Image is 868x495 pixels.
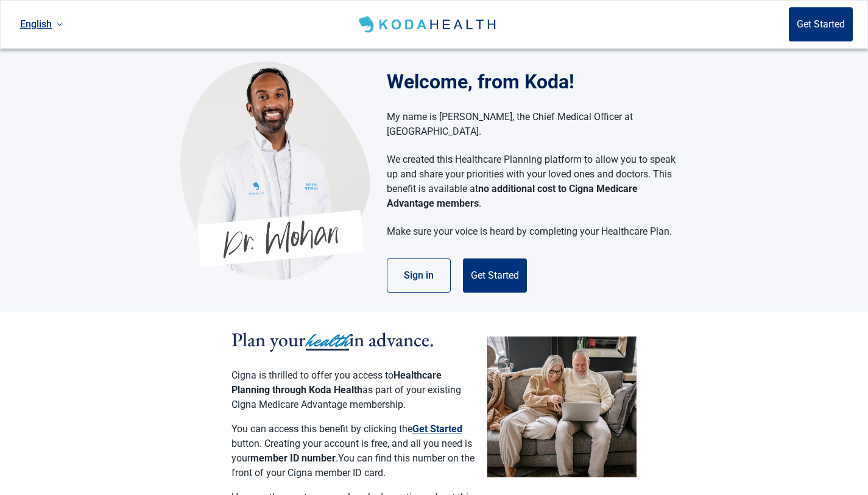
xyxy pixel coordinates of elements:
strong: no additional cost to Cigna Medicare Advantage members [387,183,638,209]
p: My name is [PERSON_NAME], the Chief Medical Officer at [GEOGRAPHIC_DATA]. [387,110,676,139]
a: Current language: English [15,14,68,34]
button: Get Started [463,258,527,293]
span: Plan your [231,327,306,352]
img: Couple planning their healthcare together [487,337,637,477]
button: Sign in [387,258,451,293]
button: Get Started [789,7,853,41]
span: down [57,21,63,27]
strong: member ID number [250,452,336,464]
img: Koda Health [180,61,370,280]
p: Make sure your voice is heard by completing your Healthcare Plan. [387,224,676,239]
span: health [306,327,349,354]
span: Cigna is thrilled to offer you access to [231,369,393,381]
p: You can access this benefit by clicking the button. Creating your account is free, and all you ne... [231,422,475,480]
button: Get Started [412,422,462,436]
p: We created this Healthcare Planning platform to allow you to speak up and share your priorities w... [387,152,676,211]
span: in advance. [349,327,434,352]
h1: Welcome, from Koda! [387,67,688,96]
img: Koda Health [356,15,501,34]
